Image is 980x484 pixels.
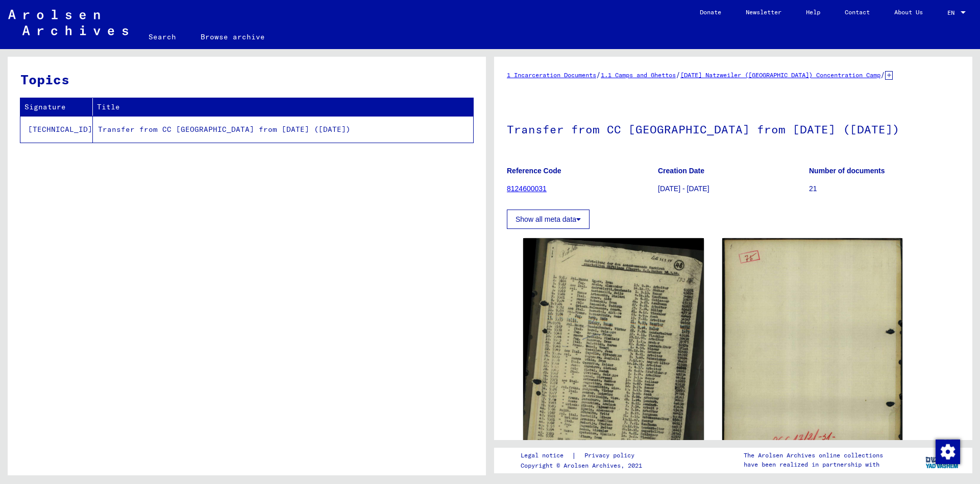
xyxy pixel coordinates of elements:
[576,450,647,461] a: Privacy policy
[658,183,808,194] p: [DATE] - [DATE]
[809,183,960,194] p: 21
[936,440,960,464] img: Change consent
[680,71,880,79] a: [DATE] Natzweiler ([GEOGRAPHIC_DATA]) Concentration Camp
[601,71,676,79] a: 1.1 Camps and Ghettos
[20,116,93,143] td: [TECHNICAL_ID]
[8,10,128,35] img: Arolsen_neg.svg
[20,98,93,116] th: Signature
[880,70,885,79] span: /
[923,447,962,473] img: yv_logo.png
[676,70,680,79] span: /
[658,167,704,175] b: Creation Date
[507,210,590,229] button: Show all meta data
[521,461,647,470] p: Copyright © Arolsen Archives, 2021
[521,450,647,461] div: |
[521,450,572,461] a: Legal notice
[507,106,960,151] h1: Transfer from CC [GEOGRAPHIC_DATA] from [DATE] ([DATE])
[596,70,601,79] span: /
[744,451,883,460] p: The Arolsen Archives online collections
[947,9,959,16] span: EN
[507,185,547,193] a: 8124600031
[93,116,473,143] td: Transfer from CC [GEOGRAPHIC_DATA] from [DATE] ([DATE])
[20,70,473,89] h3: Topics
[744,460,883,469] p: have been realized in partnership with
[93,98,473,116] th: Title
[809,167,885,175] b: Number of documents
[188,25,277,49] a: Browse archive
[507,167,561,175] b: Reference Code
[507,71,596,79] a: 1 Incarceration Documents
[136,25,188,49] a: Search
